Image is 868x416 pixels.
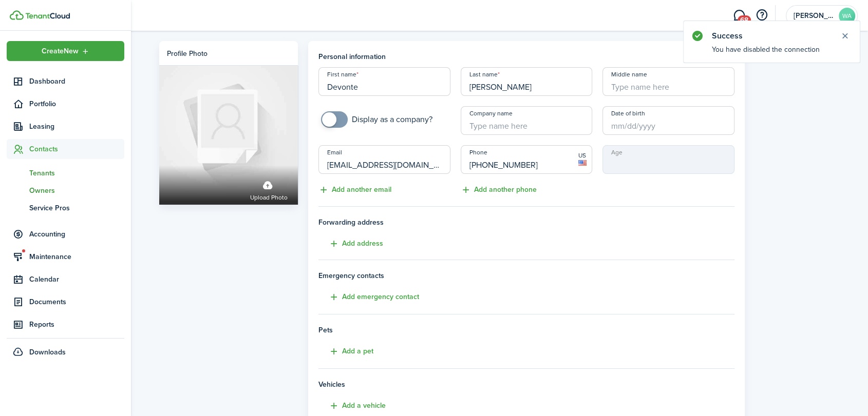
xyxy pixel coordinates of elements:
[712,30,830,42] notify-title: Success
[29,229,124,240] span: Accounting
[7,182,124,199] a: Owners
[318,51,734,62] h4: Personal information
[42,48,79,55] span: Create New
[318,184,391,196] button: Add another email
[7,314,124,334] a: Reports
[684,44,860,63] notify-body: You have disabled the connection
[318,291,419,303] button: Add emergency contact
[318,145,450,174] input: Add email here
[839,8,855,24] avatar-text: WA
[250,176,288,203] label: Upload photo
[29,98,124,109] span: Portfolio
[318,325,734,335] h4: Pets
[318,67,450,96] input: Type name here
[29,296,124,307] span: Documents
[738,15,751,25] span: 68
[461,106,593,135] input: Type name here
[7,199,124,216] a: Service Pros
[578,151,587,160] span: US
[318,400,386,412] button: Add a vehicle
[7,71,124,91] a: Dashboard
[250,193,288,203] span: Upload photo
[29,185,124,196] span: Owners
[318,346,373,358] button: Add a pet
[318,238,383,250] button: Add address
[29,203,124,213] span: Service Pros
[29,274,124,285] span: Calendar
[29,121,124,132] span: Leasing
[318,379,734,390] h4: Vehicles
[25,13,70,19] img: TenantCloud
[167,48,207,59] div: Profile photo
[794,12,835,19] span: Wright AtHome Property Solutions LLC
[10,10,24,20] img: TenantCloud
[602,67,734,96] input: Type name here
[7,41,124,61] button: Open menu
[461,67,593,96] input: Type name here
[29,168,124,179] span: Tenants
[461,184,537,196] button: Add another phone
[753,7,770,24] button: Open resource center
[729,3,749,29] a: Messaging
[838,29,852,43] button: Close notify
[29,251,124,262] span: Maintenance
[29,347,66,358] span: Downloads
[318,217,734,228] span: Forwarding address
[461,145,593,174] input: Add phone number
[29,144,124,154] span: Contacts
[29,76,124,87] span: Dashboard
[318,270,734,281] h4: Emergency contacts
[7,164,124,182] a: Tenants
[29,319,124,330] span: Reports
[602,106,734,135] input: mm/dd/yyyy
